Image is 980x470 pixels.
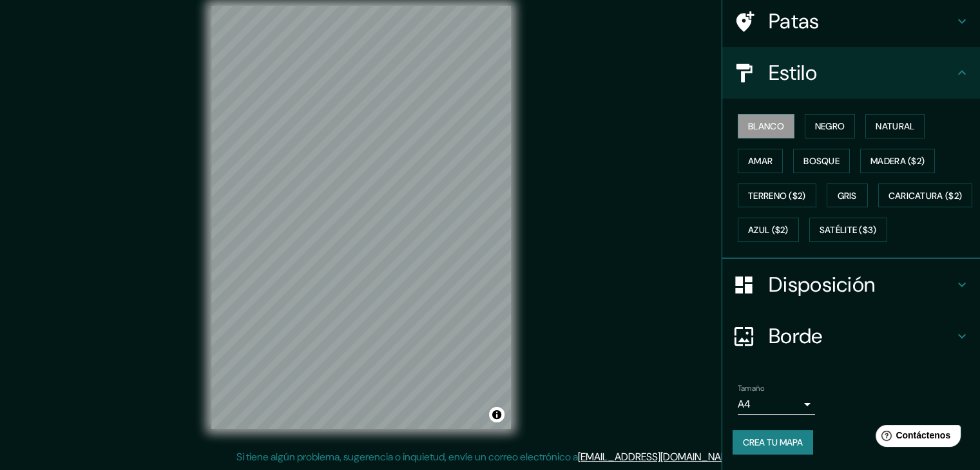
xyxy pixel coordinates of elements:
button: Crea tu mapa [733,430,813,455]
font: Madera ($2) [870,155,925,167]
font: Estilo [769,59,817,86]
font: Amar [748,155,773,167]
a: [EMAIL_ADDRESS][DOMAIN_NAME] [578,450,737,464]
font: Crea tu mapa [743,437,803,448]
font: Si tiene algún problema, sugerencia o inquietud, envíe un correo electrónico a [236,450,578,464]
button: Terreno ($2) [738,183,816,208]
font: Blanco [748,120,784,132]
div: Estilo [722,47,980,99]
font: Gris [838,190,857,202]
font: Negro [815,120,845,132]
button: Negro [805,114,856,138]
font: Caricatura ($2) [889,190,963,202]
font: Natural [876,120,914,132]
button: Amar [738,149,783,173]
button: Satélite ($3) [809,218,887,242]
div: Borde [722,310,980,362]
font: Borde [769,323,823,350]
button: Madera ($2) [860,149,935,173]
font: Terreno ($2) [748,190,806,202]
button: Natural [865,114,925,138]
div: A4 [738,394,815,415]
button: Blanco [738,114,794,138]
font: Satélite ($3) [820,225,877,236]
button: Caricatura ($2) [878,183,973,208]
font: Azul ($2) [748,225,789,236]
button: Gris [827,183,868,208]
font: Patas [769,8,820,35]
font: Tamaño [738,383,764,393]
button: Bosque [793,149,850,173]
font: A4 [738,397,751,411]
div: Disposición [722,259,980,310]
font: Bosque [803,155,840,167]
button: Activar o desactivar atribución [489,407,504,422]
canvas: Mapa [211,6,511,429]
font: Disposición [769,271,875,298]
button: Azul ($2) [738,218,799,242]
iframe: Lanzador de widgets de ayuda [865,420,966,456]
